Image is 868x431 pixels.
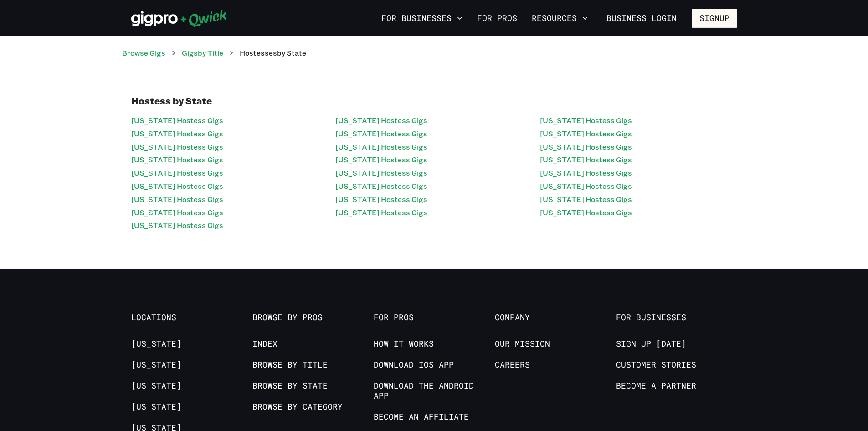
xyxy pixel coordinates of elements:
[131,9,227,27] img: Qwick
[335,193,427,206] a: [US_STATE] Hostess Gigs
[131,153,223,166] a: [US_STATE] Hostess Gigs
[252,312,374,322] span: Browse by Pros
[495,360,530,371] a: Careers
[540,114,632,127] a: [US_STATE] Hostess Gigs
[122,47,746,58] nav: breadcrumb
[374,381,485,402] a: Download the Android App
[473,10,521,26] a: For Pros
[335,114,427,127] a: [US_STATE] Hostess Gigs
[257,409,612,431] iframe: Netlify Drawer
[335,206,427,219] a: [US_STATE] Hostess Gigs
[335,153,427,166] a: [US_STATE] Hostess Gigs
[540,127,632,140] a: [US_STATE] Hostess Gigs
[131,219,223,232] a: [US_STATE] Hostess Gigs
[182,48,223,57] a: Gigsby Title
[252,381,328,392] a: Browse by State
[252,339,277,350] a: Index
[240,47,306,58] p: Hostesses by State
[335,140,427,154] a: [US_STATE] Hostess Gigs
[335,180,427,193] a: [US_STATE] Hostess Gigs
[540,193,632,206] a: [US_STATE] Hostess Gigs
[599,9,684,28] a: Business Login
[374,312,495,322] span: For Pros
[131,95,737,107] h1: Hostess by State
[495,339,550,350] a: Our Mission
[122,48,165,57] a: Browse Gigs
[252,402,343,413] a: Browse by Category
[616,381,696,392] a: Become a Partner
[540,180,632,193] a: [US_STATE] Hostess Gigs
[528,10,591,26] button: Resources
[378,10,466,26] button: For Businesses
[131,127,223,140] a: [US_STATE] Hostess Gigs
[540,153,632,166] a: [US_STATE] Hostess Gigs
[495,312,616,322] span: Company
[540,166,632,180] a: [US_STATE] Hostess Gigs
[131,140,223,154] a: [US_STATE] Hostess Gigs
[540,206,632,219] a: [US_STATE] Hostess Gigs
[540,140,632,154] a: [US_STATE] Hostess Gigs
[374,339,434,350] a: How it Works
[131,180,223,193] a: [US_STATE] Hostess Gigs
[131,360,181,371] a: [US_STATE]
[335,127,427,140] a: [US_STATE] Hostess Gigs
[692,9,737,28] button: Signup
[131,166,223,180] a: [US_STATE] Hostess Gigs
[131,206,223,219] a: [US_STATE] Hostess Gigs
[131,193,223,206] a: [US_STATE] Hostess Gigs
[616,312,737,322] span: For Businesses
[131,381,181,392] a: [US_STATE]
[616,339,686,350] a: Sign up [DATE]
[131,402,181,413] a: [US_STATE]
[131,312,252,322] span: Locations
[374,360,454,371] a: Download IOS App
[131,339,181,350] a: [US_STATE]
[131,114,223,127] a: [US_STATE] Hostess Gigs
[616,360,696,371] a: Customer stories
[252,360,328,371] a: Browse by Title
[335,166,427,180] a: [US_STATE] Hostess Gigs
